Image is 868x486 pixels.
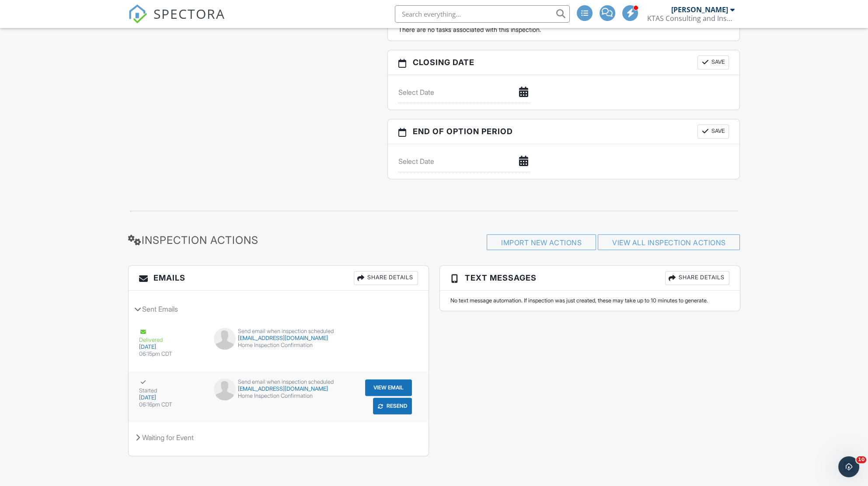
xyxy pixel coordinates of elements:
div: Send email when inspection scheduled [214,378,343,385]
div: Import New Actions [487,234,596,250]
div: Started [139,378,204,394]
img: default-user-f0147aede5fd5fa78ca7ade42f37bd4542148d508eef1c3d3ea960f66861d68b.jpg [214,378,236,400]
div: Share Details [354,271,418,285]
div: There are no tasks associated with this inspection. [393,25,735,34]
h3: Text Messages [440,266,740,291]
div: [EMAIL_ADDRESS][DOMAIN_NAME] [214,385,343,392]
span: Closing date [413,56,474,68]
div: Home Inspection Confirmation [214,342,343,349]
div: [EMAIL_ADDRESS][DOMAIN_NAME] [214,335,343,342]
button: Save [697,56,729,69]
span: End of Option Period [413,125,513,137]
span: SPECTORA [153,4,225,23]
input: Select Date [398,151,530,172]
div: Home Inspection Confirmation [214,392,343,399]
img: The Best Home Inspection Software - Spectora [128,4,147,24]
input: Search everything... [395,5,570,23]
button: Resend [373,398,412,414]
div: Delivered [139,328,204,344]
iframe: Intercom live chat [838,456,859,477]
a: View All Inspection Actions [612,238,726,247]
a: View Email [364,378,413,397]
h3: Inspection Actions [128,234,325,246]
button: View Email [365,379,412,396]
div: Sent Emails [129,297,429,321]
div: Waiting for Event [129,426,429,449]
div: 06:16pm CDT [139,401,204,408]
div: [DATE] [139,344,204,351]
div: 06:15pm CDT [139,351,204,358]
img: default-user-f0147aede5fd5fa78ca7ade42f37bd4542148d508eef1c3d3ea960f66861d68b.jpg [214,328,236,350]
div: Send email when inspection scheduled [214,328,343,335]
div: [DATE] [139,394,204,401]
input: Select Date [398,82,530,103]
button: Save [697,125,729,139]
div: No text message automation. If inspection was just created, these may take up to 10 minutes to ge... [450,297,729,304]
span: 10 [856,456,866,463]
div: Share Details [665,271,729,285]
h3: Emails [129,266,429,291]
div: KTAS Consulting and Inspection Services, LLC [647,14,735,23]
a: SPECTORA [128,12,225,30]
div: [PERSON_NAME] [671,5,728,14]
